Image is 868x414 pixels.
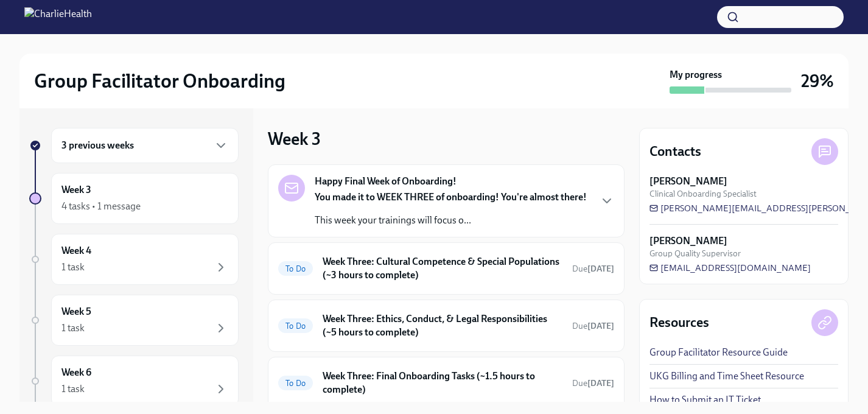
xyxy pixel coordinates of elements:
[315,175,457,188] strong: Happy Final Week of Onboarding!
[278,321,313,331] span: To Do
[29,173,239,224] a: Week 34 tasks • 1 message
[61,139,134,152] h6: 3 previous weeks
[278,253,614,284] a: To DoWeek Three: Cultural Competence & Special Populations (~3 hours to complete)Due[DATE]
[61,321,85,335] div: 1 task
[587,321,614,331] strong: [DATE]
[649,346,788,359] a: Group Facilitator Resource Guide
[649,370,804,383] a: UKG Billing and Time Sheet Resource
[649,175,727,188] strong: [PERSON_NAME]
[323,312,562,339] h6: Week Three: Ethics, Conduct, & Legal Responsibilities (~5 hours to complete)
[61,200,141,213] div: 4 tasks • 1 message
[572,321,614,331] span: Due
[24,7,92,27] img: CharlieHealth
[587,264,614,274] strong: [DATE]
[315,191,587,203] strong: You made it to WEEK THREE of onboarding! You're almost there!
[29,295,239,346] a: Week 51 task
[649,314,709,332] h4: Resources
[670,68,722,82] strong: My progress
[278,264,313,273] span: To Do
[323,255,562,282] h6: Week Three: Cultural Competence & Special Populations (~3 hours to complete)
[278,367,614,399] a: To DoWeek Three: Final Onboarding Tasks (~1.5 hours to complete)Due[DATE]
[649,234,727,248] strong: [PERSON_NAME]
[649,248,741,259] span: Group Quality Supervisor
[649,142,701,161] h4: Contacts
[61,382,85,396] div: 1 task
[649,262,811,274] a: [EMAIL_ADDRESS][DOMAIN_NAME]
[323,370,562,396] h6: Week Three: Final Onboarding Tasks (~1.5 hours to complete)
[278,379,313,388] span: To Do
[29,356,239,407] a: Week 61 task
[61,366,91,379] h6: Week 6
[649,393,761,407] a: How to Submit an IT Ticket
[801,70,834,92] h3: 29%
[61,261,85,274] div: 1 task
[61,244,91,258] h6: Week 4
[649,188,757,200] span: Clinical Onboarding Specialist
[572,377,614,389] span: September 6th, 2025 10:00
[587,378,614,388] strong: [DATE]
[572,378,614,388] span: Due
[572,264,614,274] span: Due
[61,305,91,318] h6: Week 5
[572,263,614,275] span: September 8th, 2025 10:00
[268,128,321,150] h3: Week 3
[278,310,614,342] a: To DoWeek Three: Ethics, Conduct, & Legal Responsibilities (~5 hours to complete)Due[DATE]
[34,69,285,93] h2: Group Facilitator Onboarding
[61,183,91,197] h6: Week 3
[572,320,614,332] span: September 8th, 2025 10:00
[51,128,239,163] div: 3 previous weeks
[29,234,239,285] a: Week 41 task
[315,214,587,227] p: This week your trainings will focus o...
